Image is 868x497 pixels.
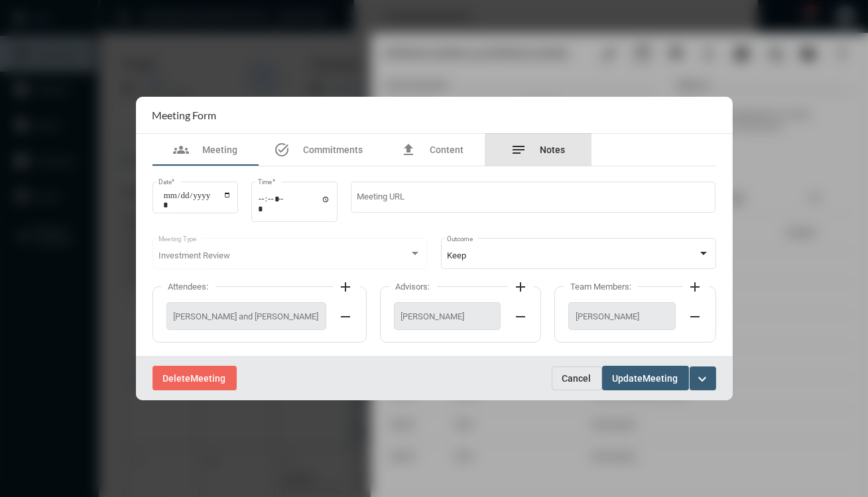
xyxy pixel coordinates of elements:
mat-icon: remove [513,309,528,325]
mat-icon: add [688,279,704,295]
mat-icon: add [338,279,354,295]
span: Cancel [562,373,591,384]
span: Update [613,373,643,384]
span: Meeting [643,373,678,384]
mat-icon: notes [511,142,527,158]
span: Notes [540,144,566,155]
span: [PERSON_NAME] and [PERSON_NAME] [174,311,319,321]
label: Attendees: [162,282,216,292]
span: Delete [163,373,191,384]
button: Cancel [552,366,602,390]
span: Meeting [191,373,226,384]
button: UpdateMeeting [602,366,689,390]
label: Team Members: [564,282,638,292]
span: Meeting [202,144,237,155]
span: Content [430,144,464,155]
mat-icon: task_alt [275,142,290,158]
h2: Meeting Form [153,109,217,121]
span: [PERSON_NAME] [401,311,494,321]
button: DeleteMeeting [153,366,237,390]
mat-icon: remove [688,309,704,325]
span: Commitments [304,144,363,155]
mat-icon: remove [338,309,354,325]
mat-icon: add [513,279,528,295]
label: Advisors: [389,282,437,292]
mat-icon: expand_more [695,371,711,387]
mat-icon: file_upload [401,142,416,158]
mat-icon: groups [173,142,189,158]
span: [PERSON_NAME] [576,311,668,321]
span: Keep [447,250,466,260]
span: Investment Review [158,250,230,260]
